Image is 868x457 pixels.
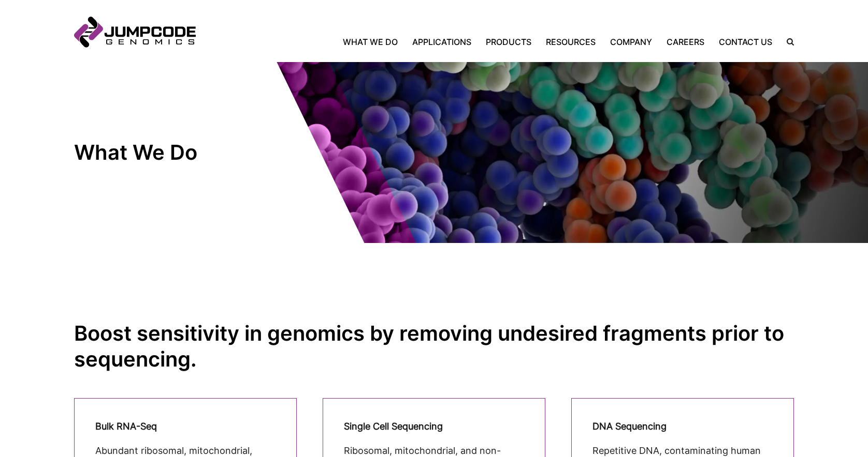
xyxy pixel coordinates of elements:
[343,36,405,48] a: What We Do
[539,36,603,48] a: Resources
[712,36,779,48] a: Contact Us
[74,140,261,165] h1: What We Do
[659,36,712,48] a: Careers
[779,38,794,45] label: Search the site.
[479,36,539,48] a: Products
[74,321,784,372] strong: Boost sensitivity in genomics by removing undesired fragments prior to sequencing.
[405,36,479,48] a: Applications
[95,421,157,432] strong: Bulk RNA-Seq
[344,421,443,432] strong: Single Cell Sequencing
[603,36,659,48] a: Company
[592,421,667,432] strong: DNA Sequencing
[196,36,779,48] nav: Primary Navigation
